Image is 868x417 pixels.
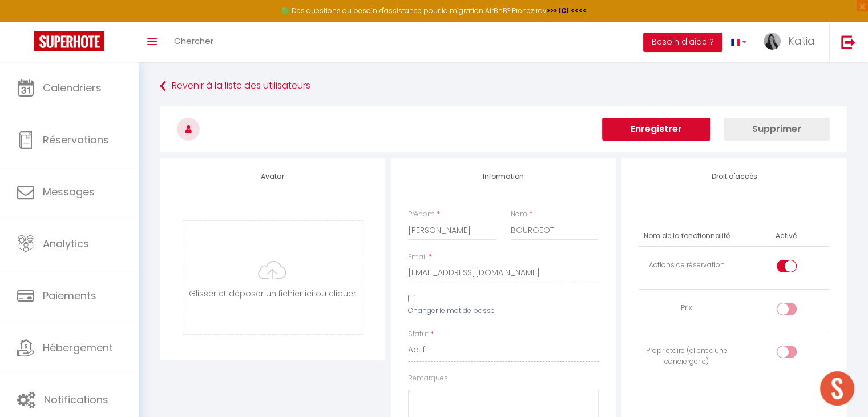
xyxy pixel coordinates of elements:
[639,226,734,246] th: Nom de la fonctionnalité
[820,371,854,406] div: Ouvrir le chat
[841,35,855,49] img: logout
[408,373,448,384] label: Remarques
[547,6,587,15] a: >>> ICI <<<<
[724,118,830,141] button: Supprimer
[771,226,801,246] th: Activé
[408,329,429,340] label: Statut
[43,133,109,147] span: Réservations
[639,173,830,181] h4: Droit d'accès
[408,209,435,220] label: Prénom
[43,288,96,303] span: Paiements
[643,303,729,314] div: Prix
[643,260,729,271] div: Actions de réservation
[174,35,213,47] span: Chercher
[43,81,102,95] span: Calendriers
[43,236,89,251] span: Analytics
[43,185,95,199] span: Messages
[44,392,108,407] span: Notifications
[43,340,113,355] span: Hébergement
[34,31,104,51] img: Super Booking
[511,209,527,220] label: Nom
[160,76,847,97] a: Revenir à la liste des utilisateurs
[643,33,722,52] button: Besoin d'aide ?
[764,33,781,50] img: ...
[408,252,427,263] label: Email
[788,34,815,48] span: Katia
[643,346,729,367] div: Propriétaire (client d'une conciergerie)
[408,306,495,316] label: Changer le mot de passe
[755,22,829,62] a: ... Katia
[602,118,710,141] button: Enregistrer
[408,173,599,181] h4: Information
[165,22,222,62] a: Chercher
[177,173,368,181] h4: Avatar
